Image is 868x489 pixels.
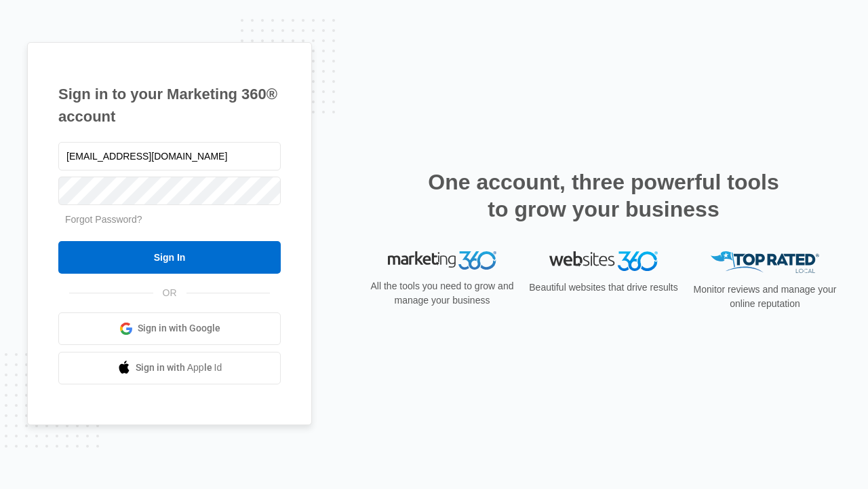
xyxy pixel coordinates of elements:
[424,168,783,223] h2: One account, three powerful tools to grow your business
[58,241,281,274] input: Sign In
[366,279,518,308] p: All the tools you need to grow and manage your business
[58,142,281,170] input: Email
[58,312,281,345] a: Sign in with Google
[58,352,281,384] a: Sign in with Apple Id
[528,280,679,295] p: Beautiful websites that drive results
[549,251,658,271] img: Websites 360
[689,283,841,311] p: Monitor reviews and manage your online reputation
[136,361,222,375] span: Sign in with Apple Id
[138,321,220,336] span: Sign in with Google
[388,251,496,270] img: Marketing 360
[711,251,819,274] img: Top Rated Local
[65,214,142,225] a: Forgot Password?
[153,286,186,300] span: OR
[58,83,281,128] h1: Sign in to your Marketing 360® account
